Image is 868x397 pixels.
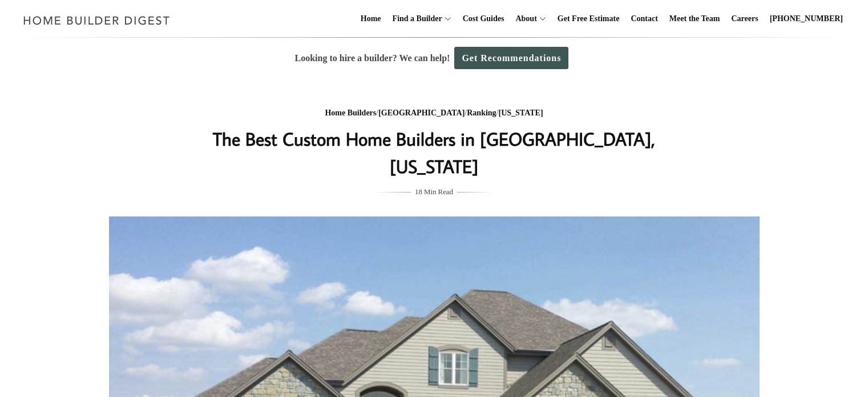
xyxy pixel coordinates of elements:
[553,1,624,37] a: Get Free Estimate
[18,9,175,31] img: Home Builder Digest
[765,1,847,37] a: [PHONE_NUMBER]
[378,109,465,117] a: [GEOGRAPHIC_DATA]
[454,47,568,69] a: Get Recommendations
[207,125,662,180] h1: The Best Custom Home Builders in [GEOGRAPHIC_DATA], [US_STATE]
[498,109,543,117] a: [US_STATE]
[458,1,509,37] a: Cost Guides
[325,109,376,117] a: Home Builders
[207,106,662,121] div: / / /
[626,1,662,37] a: Contact
[356,1,386,37] a: Home
[665,1,725,37] a: Meet the Team
[727,1,763,37] a: Careers
[415,186,453,198] span: 18 Min Read
[467,109,496,117] a: Ranking
[388,1,442,37] a: Find a Builder
[511,1,536,37] a: About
